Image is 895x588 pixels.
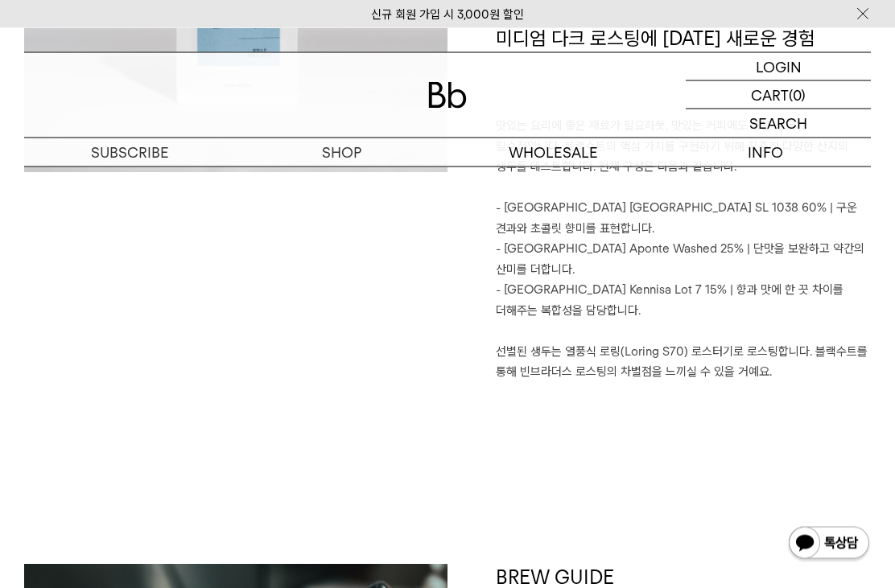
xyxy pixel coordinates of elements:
img: 로고 [428,82,467,109]
p: SEARCH [749,109,807,138]
img: 카카오톡 채널 1:1 채팅 버튼 [787,525,871,564]
p: LOGIN [756,53,802,80]
p: - [GEOGRAPHIC_DATA] [GEOGRAPHIC_DATA] SL 1038 60% | 구운 견과와 초콜릿 향미를 표현합니다. [496,199,871,240]
a: LOGIN [686,53,871,81]
p: - [GEOGRAPHIC_DATA] Kennisa Lot 7 15% | 향과 맛에 한 끗 차이를 더해주는 복합성을 담당합니다. [496,281,871,322]
a: CART (0) [686,81,871,109]
a: 신규 회원 가입 시 3,000원 할인 [371,7,524,22]
a: SUBSCRIBE [24,138,236,167]
p: INFO [659,138,871,167]
p: WHOLESALE [447,138,659,167]
p: (0) [789,81,806,109]
p: - [GEOGRAPHIC_DATA] Aponte Washed 25% | 단맛을 보완하고 약간의 산미를 더합니다. [496,240,871,281]
a: SHOP [236,138,447,167]
p: CART [751,81,789,109]
p: 선별된 생두는 열풍식 로링(Loring S70) 로스터기로 로스팅합니다. 블랙수트를 통해 빈브라더스 로스팅의 차별점을 느끼실 수 있을 거예요. [496,343,871,384]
